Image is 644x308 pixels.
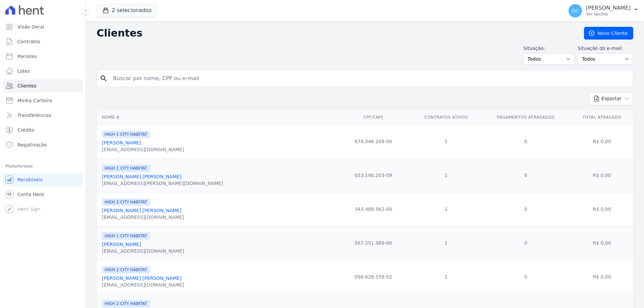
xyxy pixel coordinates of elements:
[589,92,633,105] button: Exportar
[335,158,411,192] td: 053.190.203-09
[481,260,571,294] td: 0
[109,72,630,85] input: Buscar por nome, CPF ou e-mail
[102,266,150,273] span: HIGH 2 CITY HABITAT
[97,27,573,39] h2: Clientes
[97,111,335,124] th: Nome
[411,192,481,226] td: 1
[17,127,35,133] span: Crédito
[335,124,411,158] td: 878.046.209-00
[3,79,83,93] a: Clientes
[102,146,184,153] div: [EMAIL_ADDRESS][DOMAIN_NAME]
[102,282,184,288] div: [EMAIL_ADDRESS][DOMAIN_NAME]
[481,192,571,226] td: 0
[481,124,571,158] td: 0
[102,248,184,254] div: [EMAIL_ADDRESS][DOMAIN_NAME]
[335,111,411,124] th: CPF/CNPJ
[481,226,571,260] td: 0
[3,94,83,107] a: Minha Carteira
[584,27,633,40] a: Novo Cliente
[563,1,644,20] button: GC [PERSON_NAME] Ver opções
[572,8,579,13] span: GC
[411,226,481,260] td: 1
[411,124,481,158] td: 1
[335,226,411,260] td: 567.551.989-00
[411,260,481,294] td: 1
[3,20,83,34] a: Visão Geral
[3,138,83,151] a: Negativação
[481,111,571,124] th: Pagamentos Atrasados
[102,214,184,221] div: [EMAIL_ADDRESS][DOMAIN_NAME]
[335,260,411,294] td: 096.628.539-52
[578,45,633,52] label: Situação do e-mail:
[523,45,575,52] label: Situação:
[3,109,83,122] a: Transferências
[102,180,223,187] div: [EMAIL_ADDRESS][PERSON_NAME][DOMAIN_NAME]
[481,158,571,192] td: 0
[17,82,36,89] span: Clientes
[102,174,181,179] a: [PERSON_NAME] [PERSON_NAME]
[17,53,37,60] span: Parcelas
[17,23,44,30] span: Visão Geral
[17,97,52,104] span: Minha Carteira
[586,5,631,11] p: [PERSON_NAME]
[411,111,481,124] th: Contratos Ativos
[102,165,150,172] span: HIGH 1 CITY HABITAT
[102,140,141,145] a: [PERSON_NAME]
[102,275,181,281] a: [PERSON_NAME] [PERSON_NAME]
[3,123,83,137] a: Crédito
[17,68,30,74] span: Lotes
[5,162,80,170] div: Plataformas
[571,260,633,294] td: R$ 0,00
[571,226,633,260] td: R$ 0,00
[571,124,633,158] td: R$ 0,00
[3,64,83,78] a: Lotes
[3,173,83,186] a: Recebíveis
[17,191,44,198] span: Conta Hent
[102,131,150,138] span: HIGH 1 CITY HABITAT
[571,158,633,192] td: R$ 0,00
[17,176,43,183] span: Recebíveis
[17,112,51,119] span: Transferências
[586,11,631,17] p: Ver opções
[102,198,150,206] span: HIGH 2 CITY HABITAT
[571,111,633,124] th: Total Atrasado
[335,192,411,226] td: 343.489.562-00
[102,208,181,213] a: [PERSON_NAME] [PERSON_NAME]
[3,35,83,48] a: Contratos
[17,38,40,45] span: Contratos
[3,188,83,201] a: Conta Hent
[411,158,481,192] td: 1
[100,74,108,82] i: search
[97,4,157,17] button: 2 selecionados
[102,232,150,240] span: HIGH 1 CITY HABITAT
[102,300,150,307] span: HIGH 2 CITY HABITAT
[17,141,47,148] span: Negativação
[3,50,83,63] a: Parcelas
[102,242,141,247] a: [PERSON_NAME]
[571,192,633,226] td: R$ 0,00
